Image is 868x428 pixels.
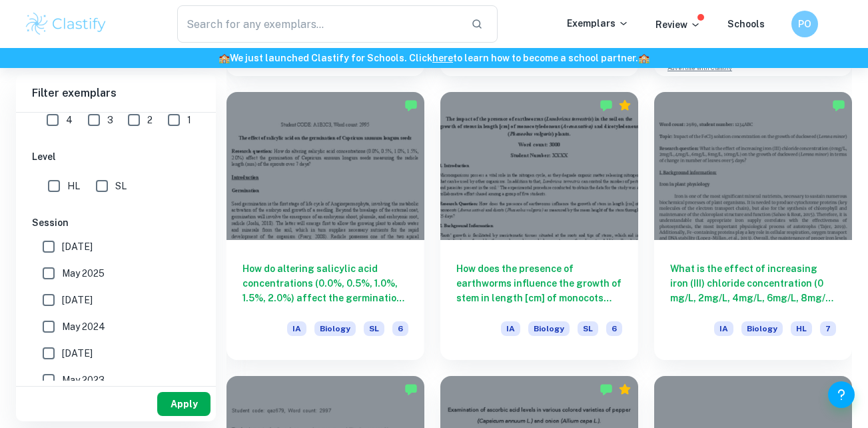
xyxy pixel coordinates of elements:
a: Schools [727,19,765,29]
span: [DATE] [62,293,93,307]
a: How do altering salicylic acid concentrations (0.0%, 0.5%, 1.0%, 1.5%, 2.0%) affect the germinati... [226,92,424,361]
h6: Session [32,215,200,230]
p: Review [655,17,701,32]
span: May 2025 [62,266,105,281]
h6: How does the presence of earthworms influence the growth of stem in length [cm] of monocots (Aven... [456,261,622,305]
h6: What is the effect of increasing iron (III) chloride concentration (0 mg/L, 2mg/L, 4mg/L, 6mg/L, ... [670,261,836,305]
a: How does the presence of earthworms influence the growth of stem in length [cm] of monocots (Aven... [440,92,638,361]
h6: PO [797,17,812,31]
span: SL [364,321,384,336]
div: Premium [618,383,632,396]
input: Search for any exemplars... [177,5,461,43]
span: Biology [741,321,783,336]
span: [DATE] [62,346,93,361]
span: 3 [107,113,113,127]
div: Premium [618,99,632,112]
span: 🏫 [638,53,650,63]
span: May 2023 [62,373,105,387]
h6: Level [32,149,200,164]
img: Clastify logo [24,11,109,37]
img: Marked [600,99,613,112]
span: HL [67,179,80,193]
span: IA [714,321,733,336]
span: 6 [392,321,408,336]
button: PO [791,11,818,37]
span: HL [791,321,812,336]
span: Biology [528,321,570,336]
a: What is the effect of increasing iron (III) chloride concentration (0 mg/L, 2mg/L, 4mg/L, 6mg/L, ... [654,92,852,361]
img: Marked [832,99,845,112]
span: IA [287,321,306,336]
p: Exemplars [567,16,629,31]
img: Marked [600,383,613,396]
button: Help and Feedback [828,381,855,408]
span: 2 [147,113,153,127]
span: Biology [314,321,356,336]
img: Marked [404,383,418,396]
img: Marked [404,99,418,112]
h6: How do altering salicylic acid concentrations (0.0%, 0.5%, 1.0%, 1.5%, 2.0%) affect the germinati... [242,261,408,305]
span: 6 [606,321,622,336]
h6: Filter exemplars [16,75,216,112]
span: May 2024 [62,319,105,334]
span: IA [501,321,520,336]
span: 1 [187,113,191,127]
span: 4 [66,113,73,127]
span: 🏫 [218,53,230,63]
button: Apply [157,392,211,416]
span: SL [115,179,127,193]
h6: We just launched Clastify for Schools. Click to learn how to become a school partner. [3,51,865,65]
span: SL [578,321,598,336]
a: here [432,53,453,63]
span: 7 [820,321,836,336]
span: [DATE] [62,239,93,254]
